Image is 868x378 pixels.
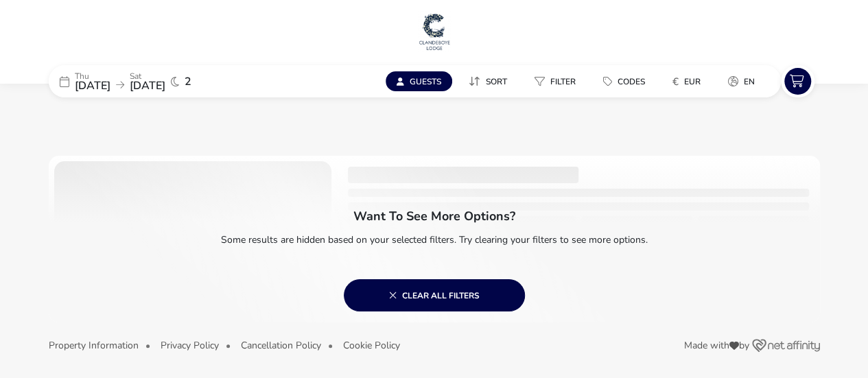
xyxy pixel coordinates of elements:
button: Clear all filters [344,279,525,311]
img: Main Website [417,11,451,52]
span: Filter [550,76,576,87]
span: en [744,76,755,87]
span: EUR [684,76,701,87]
span: Made with by [684,341,749,351]
naf-pibe-menu-bar-item: en [717,71,771,91]
button: Guests [386,71,452,91]
naf-pibe-menu-bar-item: Codes [592,71,661,91]
button: Privacy Policy [161,340,219,351]
p: Some results are hidden based on your selected filters. Try clearing your filters to see more opt... [49,222,820,252]
button: Filter [524,71,587,91]
button: en [717,71,766,91]
button: Codes [592,71,656,91]
span: 2 [185,76,191,87]
button: Sort [458,71,518,91]
p: Sat [130,72,165,80]
span: [DATE] [75,78,110,93]
naf-pibe-menu-bar-item: Filter [524,71,592,91]
naf-pibe-menu-bar-item: Guests [386,71,458,91]
naf-pibe-menu-bar-item: €EUR [661,71,717,91]
span: Codes [618,76,645,87]
button: Cancellation Policy [241,340,321,351]
button: €EUR [661,71,712,91]
span: Guests [410,76,441,87]
span: Sort [486,76,507,87]
button: Cookie Policy [343,340,400,351]
div: Thu[DATE]Sat[DATE]2 [49,65,255,97]
span: [DATE] [130,78,165,93]
h2: Want to see more options? [353,208,515,224]
i: € [672,75,679,88]
naf-pibe-menu-bar-item: Sort [458,71,524,91]
p: Thu [75,72,110,80]
span: Clear all filters [389,290,480,300]
button: Property Information [49,340,139,351]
